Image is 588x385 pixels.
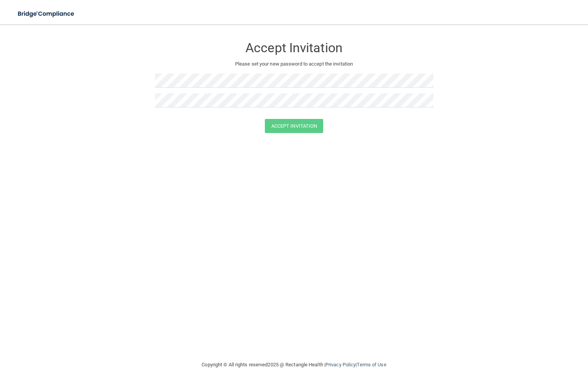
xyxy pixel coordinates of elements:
div: Copyright © All rights reserved 2025 @ Rectangle Health | | [155,353,433,377]
img: bridge_compliance_login_screen.278c3ca4.svg [11,6,82,22]
button: Accept Invitation [265,119,324,133]
a: Privacy Policy [325,362,356,367]
p: Please set your new password to accept the invitation [161,59,428,69]
a: Terms of Use [357,362,386,367]
h3: Accept Invitation [155,41,433,55]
